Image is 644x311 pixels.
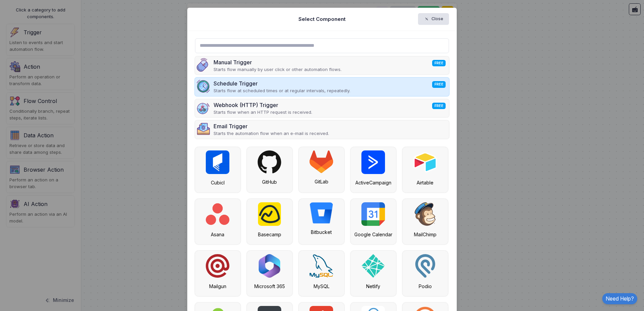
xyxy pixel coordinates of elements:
[602,293,637,304] a: Need Help?
[415,254,435,278] img: podio.svg
[197,58,210,72] img: manual.png
[214,130,329,137] p: Starts the automation flow when an e-mail is received.
[250,178,289,185] div: GitHub
[361,254,385,278] img: netlify.svg
[302,283,341,290] div: MySQL
[214,101,312,109] div: Webhook (HTTP) Trigger
[214,79,350,88] div: Schedule Trigger
[214,66,342,73] p: Starts flow manually by user click or other automation flows.
[310,202,333,223] img: bitbucket.png
[406,179,445,186] div: Airtable
[258,150,281,173] img: github.svg
[214,122,329,130] div: Email Trigger
[214,88,350,94] p: Starts flow at scheduled times or at regular intervals, repeatedly.
[206,254,229,278] img: mailgun.svg
[250,231,289,238] div: Basecamp
[214,58,342,66] div: Manual Trigger
[361,202,385,226] img: google-calendar.svg
[259,254,280,278] img: microsoft-365.png
[413,150,437,174] img: airtable.png
[432,81,446,88] span: FREE
[432,103,446,109] span: FREE
[206,150,229,174] img: cubicl.jpg
[354,179,393,186] div: ActiveCampaign
[197,79,210,93] img: schedule.png
[418,13,449,25] button: Close
[354,283,393,290] div: Netlify
[198,179,237,186] div: Cubicl
[432,60,446,66] span: FREE
[198,283,237,290] div: Mailgun
[310,254,333,278] img: mysql.svg
[206,202,229,226] img: asana.png
[406,231,445,238] div: MailChimp
[197,101,210,114] img: webhook-v2.png
[310,150,333,173] img: gitlab.svg
[415,202,436,226] img: mailchimp.svg
[302,178,341,185] div: GitLab
[198,231,237,238] div: Asana
[197,122,210,136] img: email.png
[298,15,346,23] h5: Select Component
[406,283,445,290] div: Podio
[302,229,341,236] div: Bitbucket
[354,231,393,238] div: Google Calendar
[258,202,281,226] img: basecamp.png
[214,109,312,116] p: Starts flow when an HTTP request is received.
[250,283,289,290] div: Microsoft 365
[361,150,385,174] img: active-campaign.png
